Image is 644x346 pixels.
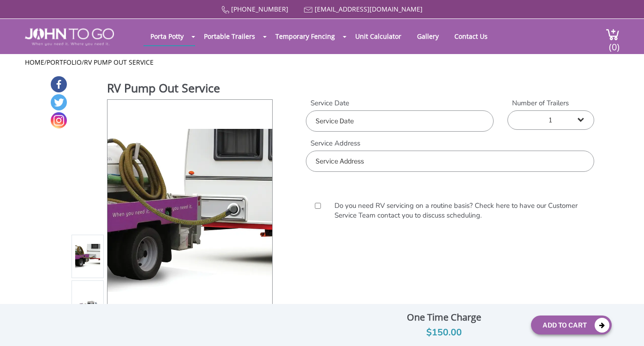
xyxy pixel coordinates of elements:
[306,98,494,108] label: Service Date
[447,27,495,45] a: Contact Us
[84,58,154,67] a: RV Pump Out Service
[51,94,67,110] a: Twitter
[51,76,67,92] a: Facebook
[47,58,82,67] a: Portfolio
[107,80,273,98] h1: RV Pump Out Service
[75,244,100,268] img: Product
[25,28,114,46] img: JOHN to go
[306,139,594,148] label: Service Address
[606,28,620,41] img: cart a
[507,98,594,108] label: Number of Trailers
[268,27,342,45] a: Temporary Fencing
[410,27,446,45] a: Gallery
[231,5,288,13] a: [PHONE_NUMBER]
[51,112,67,128] a: Instagram
[107,129,273,292] img: Product
[364,310,524,325] div: One Time Charge
[306,110,494,132] input: Service Date
[25,58,620,67] ul: / /
[197,27,262,45] a: Portable Trailers
[348,27,408,45] a: Unit Calculator
[25,58,44,67] a: Home
[315,5,423,13] a: [EMAIL_ADDRESS][DOMAIN_NAME]
[330,201,587,221] label: Do you need RV servicing on a routine basis? Check here to have our Customer Service Team contact...
[221,6,229,14] img: Call
[306,151,594,172] input: Service Address
[364,325,524,340] div: $150.00
[304,7,313,13] img: Mail
[143,27,191,45] a: Porta Potty
[531,316,612,334] button: Add To Cart
[608,33,620,53] span: (0)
